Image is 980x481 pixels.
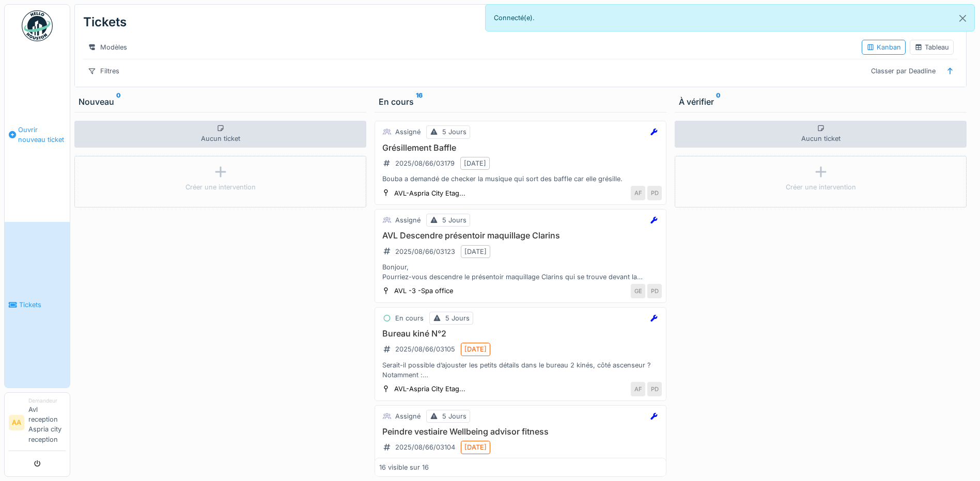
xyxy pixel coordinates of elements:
div: Tableau [914,42,949,52]
div: PD [647,284,662,298]
sup: 0 [116,95,121,108]
div: En cours [395,313,424,323]
div: [DATE] [464,442,487,452]
div: Créer une intervention [185,182,256,192]
div: 2025/08/66/03179 [395,158,455,168]
a: Tickets [5,222,70,387]
li: Avl reception Aspria city reception [28,397,66,448]
div: AF [631,382,645,396]
div: 2025/08/66/03105 [395,344,455,354]
div: Modèles [83,40,132,55]
h3: Peindre vestiaire Wellbeing advisor fitness [379,427,662,437]
div: Classer par Deadline [866,63,940,78]
div: Créer une intervention [786,182,856,192]
button: Close [951,5,974,32]
sup: 16 [416,95,423,108]
a: Ouvrir nouveau ticket [5,47,70,222]
div: 5 Jours [445,313,470,323]
div: Assigné [395,215,421,225]
div: 16 visible sur 16 [379,462,429,472]
div: Connecté(e). [485,4,975,31]
li: AA [9,415,24,430]
img: Badge_color-CXgf-gQk.svg [22,10,53,41]
div: Kanban [866,42,901,52]
div: [DATE] [464,344,487,354]
div: Aucun ticket [675,121,967,148]
div: À vérifier [679,95,962,108]
div: Demandeur [28,397,66,405]
div: Assigné [395,127,421,137]
a: AA DemandeurAvl reception Aspria city reception [9,397,66,451]
div: Nouveau [79,95,362,108]
div: Tickets [83,9,127,36]
div: 2025/08/66/03104 [395,442,455,452]
div: 5 Jours [442,215,466,225]
span: Ouvrir nouveau ticket [18,125,66,145]
div: AVL-Aspria City Etag... [394,384,465,394]
div: AVL-Aspria City Etag... [394,188,465,198]
div: Assigné [395,411,421,421]
div: 5 Jours [442,127,466,137]
div: 2025/08/66/03123 [395,247,455,256]
div: PD [647,382,662,396]
h3: Grésillement Baffle [379,143,662,153]
div: PD [647,186,662,200]
div: Bonjour, Pourriez-vous descendre le présentoir maquillage Clarins qui se trouve devant la récepti... [379,262,662,282]
div: AF [631,186,645,200]
h3: Bureau kiné N°2 [379,329,662,339]
div: [DATE] [464,158,486,168]
div: Bouba a demandé de checker la musique qui sort des baffle car elle grésille. [379,174,662,184]
div: Aucun ticket [74,121,366,148]
div: [DATE] [464,247,487,256]
sup: 0 [716,95,721,108]
div: GE [631,284,645,298]
div: AVL -3 -Spa office [394,286,453,296]
div: Serait-il possible d’ajouster les petits détails dans le bureau 2 kinés, côté ascenseur ? Notamme... [379,360,662,380]
span: Tickets [19,300,66,310]
div: En cours [379,95,662,108]
h3: AVL Descendre présentoir maquillage Clarins [379,231,662,241]
div: 5 Jours [442,411,466,421]
div: Filtres [83,63,124,78]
